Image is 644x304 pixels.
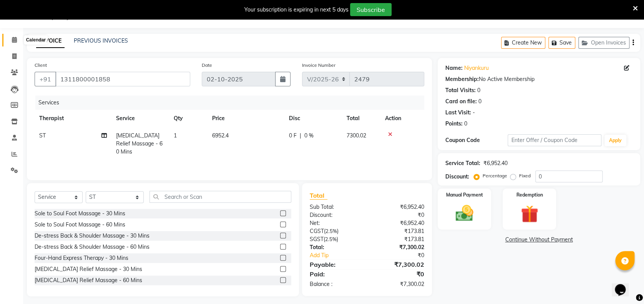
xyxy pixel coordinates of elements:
label: Date [202,62,212,69]
div: ₹7,300.02 [367,280,430,288]
div: Net: [304,219,367,227]
th: Price [207,110,284,127]
th: Action [380,110,424,127]
div: 0 [478,97,481,106]
label: Percentage [483,172,507,179]
div: Membership: [445,75,479,83]
div: ₹6,952.40 [483,159,508,167]
button: Apply [604,135,626,146]
label: Client [35,62,47,69]
label: Invoice Number [302,62,335,69]
div: Last Visit: [445,109,471,117]
div: ₹7,300.02 [367,260,430,269]
div: [MEDICAL_DATA] Relief Massage - 30 Mins [35,265,142,273]
div: Calendar [24,35,48,45]
span: 0 F [289,132,297,140]
div: ₹0 [367,269,430,279]
div: - [473,109,475,117]
div: Your subscription is expiring in next 5 days [244,6,349,14]
span: | [300,132,301,140]
div: Balance : [304,280,367,288]
a: Continue Without Payment [439,236,639,244]
span: CGST [310,228,324,235]
div: 0 [464,120,467,128]
div: ₹0 [377,251,430,259]
div: Points: [445,120,463,128]
div: Total Visits: [445,86,476,94]
div: Sole to Soul Foot Massage - 60 Mins [35,221,125,229]
div: Four-Hand Express Therapy - 30 Mins [35,254,128,262]
input: Search by Name/Mobile/Email/Code [55,72,190,86]
a: Add Tip [304,251,378,259]
label: Redemption [516,192,543,198]
div: ₹0 [367,211,430,219]
div: Card on file: [445,97,477,106]
div: De-stress Back & Shoulder Massage - 30 Mins [35,232,149,240]
button: Save [548,37,575,49]
div: Coupon Code [445,136,508,144]
span: 2.5% [325,228,337,234]
div: Total: [304,243,367,251]
span: 7300.02 [347,132,366,139]
input: Search or Scan [149,191,291,203]
th: Therapist [35,110,111,127]
th: Disc [284,110,342,127]
div: ₹173.81 [367,235,430,243]
button: Create New [501,37,545,49]
div: Discount: [445,173,469,181]
span: [MEDICAL_DATA] Relief Massage - 60 Mins [116,132,163,155]
div: ( ) [304,227,367,235]
div: Discount: [304,211,367,219]
span: 1 [174,132,177,139]
th: Total [342,110,380,127]
iframe: chat widget [612,273,636,296]
span: 0 % [304,132,314,140]
span: Total [310,192,327,200]
div: No Active Membership [445,75,632,83]
div: ₹6,952.40 [367,203,430,211]
div: ₹6,952.40 [367,219,430,227]
th: Qty [169,110,207,127]
label: Fixed [519,172,531,179]
a: PREVIOUS INVOICES [74,37,128,44]
div: Payable: [304,260,367,269]
div: Sole to Soul Foot Massage - 30 Mins [35,210,125,218]
div: ₹173.81 [367,227,430,235]
div: ( ) [304,235,367,243]
button: Subscribe [350,3,392,16]
input: Enter Offer / Coupon Code [508,134,601,146]
span: 6952.4 [212,132,229,139]
span: SGST [310,236,324,243]
div: [MEDICAL_DATA] Relief Massage - 60 Mins [35,276,142,284]
span: ST [39,132,46,139]
button: Open Invoices [578,37,629,49]
label: Manual Payment [446,192,483,198]
div: Paid: [304,269,367,279]
div: Service Total: [445,159,480,167]
div: Sub Total: [304,203,367,211]
div: De-stress Back & Shoulder Massage - 60 Mins [35,243,149,251]
div: Services [35,96,430,110]
button: +91 [35,72,56,86]
img: _cash.svg [450,203,478,223]
div: Name: [445,64,463,72]
div: 0 [477,86,480,94]
a: Niyankuru [464,64,489,72]
th: Service [111,110,169,127]
span: 2.5% [325,236,337,242]
img: _gift.svg [515,203,544,225]
div: ₹7,300.02 [367,243,430,251]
